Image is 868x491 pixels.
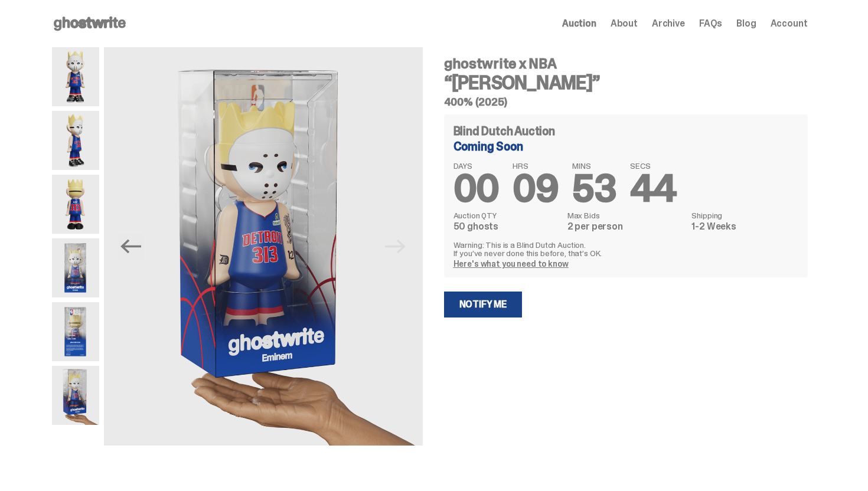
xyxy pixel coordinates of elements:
[52,238,99,297] img: Eminem_NBA_400_12.png
[453,162,499,170] span: DAYS
[652,19,685,28] a: Archive
[572,162,616,170] span: MINS
[453,241,798,257] p: Warning: This is a Blind Dutch Auction. If you’ve never done this before, that’s OK.
[444,97,808,107] h5: 400% (2025)
[453,258,569,269] a: Here's what you need to know
[453,211,560,220] dt: Auction QTY
[513,162,558,170] span: HRS
[52,111,99,170] img: Copy%20of%20Eminem_NBA_400_3.png
[630,164,677,213] span: 44
[453,140,798,152] div: Coming Soon
[611,19,638,28] a: About
[104,47,423,446] img: eminem%20scale.png
[691,222,798,231] dd: 1-2 Weeks
[444,292,523,317] a: Notify Me
[562,19,596,28] a: Auction
[444,57,808,71] h4: ghostwrite x NBA
[572,164,616,213] span: 53
[771,19,808,28] a: Account
[567,222,685,231] dd: 2 per person
[736,19,756,28] a: Blog
[52,366,99,425] img: eminem%20scale.png
[453,222,560,231] dd: 50 ghosts
[699,19,722,28] a: FAQs
[453,164,499,213] span: 00
[52,302,99,361] img: Eminem_NBA_400_13.png
[444,73,808,92] h3: “[PERSON_NAME]”
[118,234,144,260] button: Previous
[52,175,99,234] img: Copy%20of%20Eminem_NBA_400_6.png
[52,47,99,106] img: Copy%20of%20Eminem_NBA_400_1.png
[567,211,685,220] dt: Max Bids
[691,211,798,220] dt: Shipping
[630,162,677,170] span: SECS
[513,164,558,213] span: 09
[453,125,555,137] h4: Blind Dutch Auction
